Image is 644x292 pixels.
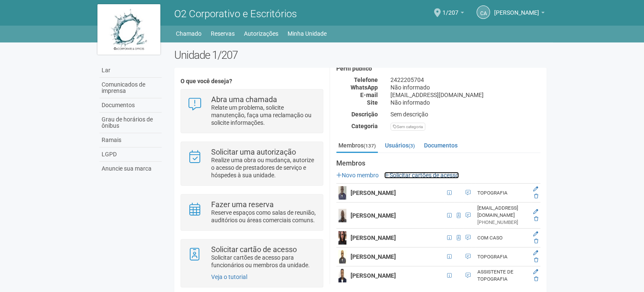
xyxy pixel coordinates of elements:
[288,30,327,37] font: Minha Unidade
[181,78,232,84] font: O que você deseja?
[477,269,513,282] font: ASSISTENTE DE TOPOGRAFIA
[102,165,152,172] font: Anuncie sua marca
[211,254,310,268] font: Solicitar cartões de acesso para funcionários ou membros da unidade.
[534,257,538,263] a: Excluir membro
[244,28,278,39] a: Autorizações
[534,216,538,222] a: Excluir membro
[338,209,346,222] img: user.png
[97,4,160,55] img: logo.jpg
[351,212,396,219] font: [PERSON_NAME]
[397,124,423,129] font: Sem categoria
[477,190,508,196] font: TOPOGRAFIA
[383,139,417,152] a: Usuários(3)
[99,63,162,78] a: Lar
[99,113,162,133] a: Grau de horários de ônibus
[351,111,378,118] font: Descrição
[211,209,316,224] font: Reserve espaços como salas de reunião, auditórios ou áreas comerciais comuns.
[102,102,135,108] font: Documentos
[533,250,538,256] a: Editar membro
[99,147,162,162] a: LGPD
[534,238,538,244] a: Excluir membro
[102,137,121,143] font: Ramais
[336,159,365,167] font: Membros
[244,30,278,37] font: Autorizações
[351,234,396,241] font: [PERSON_NAME]
[533,209,538,215] a: Editar membro
[477,205,518,218] font: [EMAIL_ADDRESS][DOMAIN_NAME]
[338,142,364,149] font: Membros
[187,148,316,179] a: Solicitar uma autorização Realize uma obra ou mudança, autorize o acesso de prestadores de serviç...
[211,274,247,280] a: Veja o tutorial
[351,123,378,129] font: Categoria
[351,189,396,196] font: [PERSON_NAME]
[102,116,153,129] font: Grau de horários de ônibus
[442,9,458,16] font: 1/207
[494,1,539,16] span: Andréa Cunha
[187,201,316,224] a: Fazer uma reserva Reserve espaços como salas de reunião, auditórios ou áreas comerciais comuns.
[338,231,346,245] img: user.png
[533,186,538,192] a: Editar membro
[187,246,316,269] a: Solicitar cartão de acesso Solicitar cartões de acesso para funcionários ou membros da unidade.
[288,28,327,39] a: Minha Unidade
[211,157,314,179] font: Realize uma obra ou mudança, autorize o acesso de prestadores de serviço e hóspedes à sua unidade.
[364,143,376,149] font: (137)
[174,49,238,61] font: Unidade 1/207
[422,139,460,152] a: Documentos
[384,172,459,179] a: Solicitar cartões de acesso
[534,276,538,282] a: Excluir membro
[351,84,378,91] font: WhatsApp
[390,99,430,106] font: Não informado
[533,269,538,275] a: Editar membro
[211,104,312,126] font: Relate um problema, solicite manutenção, faça uma reclamação ou solicite informações.
[338,250,346,263] img: user.png
[534,193,538,199] a: Excluir membro
[338,186,346,200] img: user.png
[211,28,235,39] a: Reservas
[102,151,117,158] font: LGPD
[99,98,162,113] a: Documentos
[176,28,202,39] a: Chamado
[336,139,378,153] a: Membros(137)
[338,269,346,282] img: user.png
[351,253,396,260] font: [PERSON_NAME]
[211,245,297,254] font: Solicitar cartão de acesso
[211,147,296,156] font: Solicitar uma autorização
[477,235,503,241] font: COM CASO
[102,81,145,94] font: Comunicados de imprensa
[99,162,162,176] a: Anuncie sua marca
[408,143,415,149] font: (3)
[211,30,235,37] font: Reservas
[176,30,202,37] font: Chamado
[442,1,458,16] span: 1/207
[187,96,316,126] a: Abra uma chamada Relate um problema, solicite manutenção, faça uma reclamação ou solicite informa...
[211,95,277,104] font: Abra uma chamada
[494,9,539,16] font: [PERSON_NAME]
[533,231,538,237] a: Editar membro
[390,92,484,98] font: [EMAIL_ADDRESS][DOMAIN_NAME]
[211,200,274,209] font: Fazer uma reserva
[336,65,372,72] font: Perfil público
[99,133,162,147] a: Ramais
[360,92,378,98] font: E-mail
[336,172,379,179] a: Novo membro
[174,8,296,20] font: O2 Corporativo e Escritórios
[477,219,518,225] font: [PHONE_NUMBER]
[390,111,428,118] font: Sem descrição
[342,172,379,179] font: Novo membro
[390,84,430,91] font: Não informado
[424,142,458,149] font: Documentos
[442,11,464,17] a: 1/207
[99,78,162,98] a: Comunicados de imprensa
[102,67,110,74] font: Lar
[390,76,424,83] font: 2422205704
[477,254,508,260] font: TOPOGRAFIA
[354,76,378,83] font: Telefone
[351,272,396,279] font: [PERSON_NAME]
[390,172,459,179] font: Solicitar cartões de acesso
[476,5,490,19] a: CA
[494,11,545,17] a: [PERSON_NAME]
[367,99,378,106] font: Site
[385,142,408,149] font: Usuários
[480,11,487,16] font: CA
